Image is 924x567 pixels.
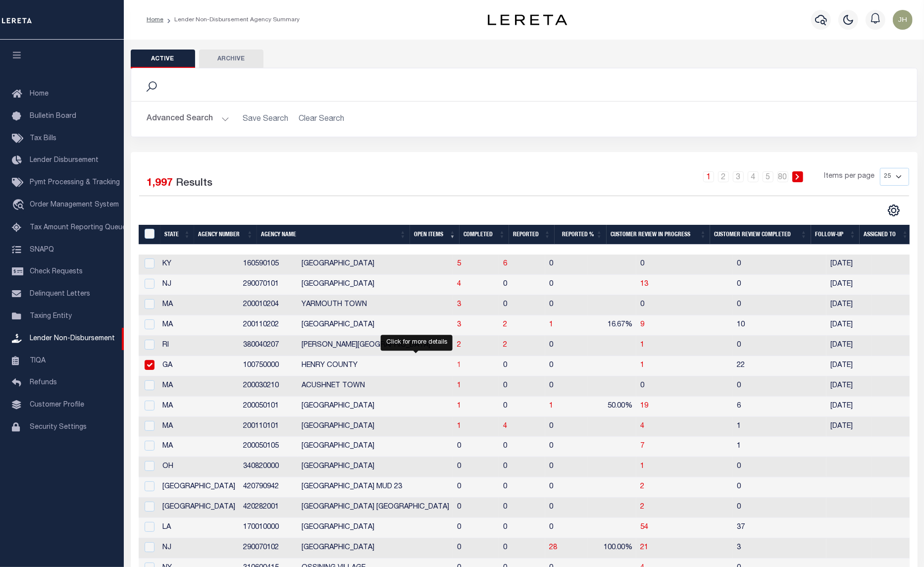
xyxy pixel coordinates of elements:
[239,417,298,437] td: 200110101
[733,477,826,498] td: 0
[499,538,545,559] td: 0
[298,538,453,559] td: [GEOGRAPHIC_DATA]
[194,225,257,245] th: Agency Number: activate to sort column ascending
[545,255,588,275] td: 0
[453,477,499,498] td: 0
[158,356,239,376] td: GA
[503,342,507,349] a: 2
[453,437,499,457] td: 0
[298,376,453,397] td: ACUSHNET TOWN
[826,417,872,437] td: [DATE]
[640,342,644,349] span: 1
[640,362,644,369] a: 1
[860,225,912,245] th: Assigned To: activate to sort column ascending
[545,336,588,356] td: 0
[457,342,461,349] a: 2
[545,457,588,477] td: 0
[640,544,648,551] a: 21
[488,14,567,25] img: logo-dark.svg
[457,321,461,328] a: 3
[826,376,872,397] td: [DATE]
[640,524,648,531] span: 54
[30,357,46,364] span: TIQA
[640,504,644,511] span: 2
[298,437,453,457] td: [GEOGRAPHIC_DATA]
[499,457,545,477] td: 0
[158,518,239,538] td: LA
[30,335,115,342] span: Lender Non-Disbursement
[158,538,239,559] td: NJ
[453,457,499,477] td: 0
[239,498,298,518] td: 420282001
[549,544,557,551] a: 28
[499,518,545,538] td: 0
[718,171,729,182] a: 2
[503,423,507,430] a: 4
[298,397,453,417] td: [GEOGRAPHIC_DATA]
[457,362,461,369] a: 1
[499,397,545,417] td: 0
[457,423,461,430] a: 1
[893,10,913,30] img: svg+xml;base64,PHN2ZyB4bWxucz0iaHR0cDovL3d3dy53My5vcmcvMjAwMC9zdmciIHBvaW50ZXItZXZlbnRzPSJub25lIi...
[733,417,826,437] td: 1
[298,275,453,295] td: [GEOGRAPHIC_DATA]
[636,376,733,397] td: 0
[640,483,644,490] a: 2
[503,260,507,267] a: 6
[30,179,120,186] span: Pymt Processing & Tracking
[457,403,461,410] a: 1
[640,321,644,328] a: 9
[499,376,545,397] td: 0
[811,225,860,245] th: Follow-up: activate to sort column ascending
[549,321,553,328] a: 1
[30,424,87,431] span: Security Settings
[733,255,826,275] td: 0
[826,275,872,295] td: [DATE]
[640,443,644,450] a: 7
[733,315,826,336] td: 10
[640,463,644,470] span: 1
[239,315,298,336] td: 200110202
[826,356,872,376] td: [DATE]
[239,295,298,315] td: 200010204
[457,301,461,308] span: 3
[30,113,76,120] span: Bulletin Board
[733,376,826,397] td: 0
[826,315,872,336] td: [DATE]
[158,417,239,437] td: MA
[763,171,773,182] a: 5
[545,498,588,518] td: 0
[239,518,298,538] td: 170010000
[30,91,49,98] span: Home
[298,518,453,538] td: [GEOGRAPHIC_DATA]
[239,457,298,477] td: 340820000
[158,457,239,477] td: OH
[636,295,733,315] td: 0
[131,50,195,68] button: Active
[545,417,588,437] td: 0
[298,255,453,275] td: [GEOGRAPHIC_DATA]
[457,382,461,389] a: 1
[824,171,875,182] span: Items per page
[733,295,826,315] td: 0
[158,498,239,518] td: [GEOGRAPHIC_DATA]
[163,15,300,24] li: Lender Non-Disbursement Agency Summary
[147,109,229,129] button: Advanced Search
[239,397,298,417] td: 200050101
[457,260,461,267] a: 5
[457,281,461,288] a: 4
[640,281,648,288] span: 13
[453,538,499,559] td: 0
[298,457,453,477] td: [GEOGRAPHIC_DATA]
[640,423,644,430] a: 4
[30,379,57,386] span: Refunds
[640,403,648,410] a: 19
[298,315,453,336] td: [GEOGRAPHIC_DATA]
